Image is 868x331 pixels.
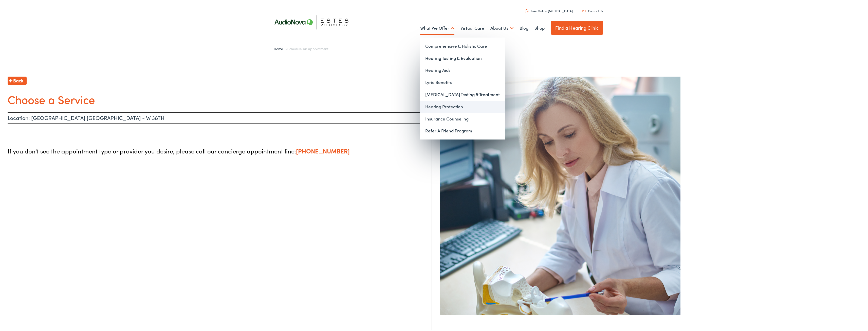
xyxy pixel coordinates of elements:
span: » [274,45,328,50]
a: Find a Hearing Clinic [551,20,603,34]
a: Refer A Friend Program [420,124,505,136]
a: Home [274,45,286,50]
span: Schedule an Appointment [287,45,328,50]
a: Back [8,76,27,84]
span: Back [13,76,23,83]
p: Location: [GEOGRAPHIC_DATA] [GEOGRAPHIC_DATA] - W 38TH [8,112,424,123]
a: Take Online [MEDICAL_DATA] [525,8,573,12]
a: Shop [534,18,545,37]
a: Hearing Aids [420,63,505,76]
a: Contact Us [582,8,603,12]
a: About Us [490,18,513,37]
a: Virtual Care [460,18,484,37]
a: Insurance Counseling [420,112,505,124]
a: [PHONE_NUMBER] [296,146,350,154]
img: utility icon [582,9,586,11]
a: Comprehensive & Holistic Care [420,39,505,51]
a: Blog [520,18,528,37]
h1: Choose a Service [8,92,424,105]
a: Hearing Testing & Evaluation [420,51,505,64]
a: Hearing Protection [420,100,505,112]
a: Lyric Benefits [420,76,505,88]
a: [MEDICAL_DATA] Testing & Treatment [420,88,505,100]
p: If you don't see the appointment type or provider you desire, please call our concierge appointme... [8,146,424,155]
img: utility icon [525,9,528,12]
a: What We Offer [420,18,454,37]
